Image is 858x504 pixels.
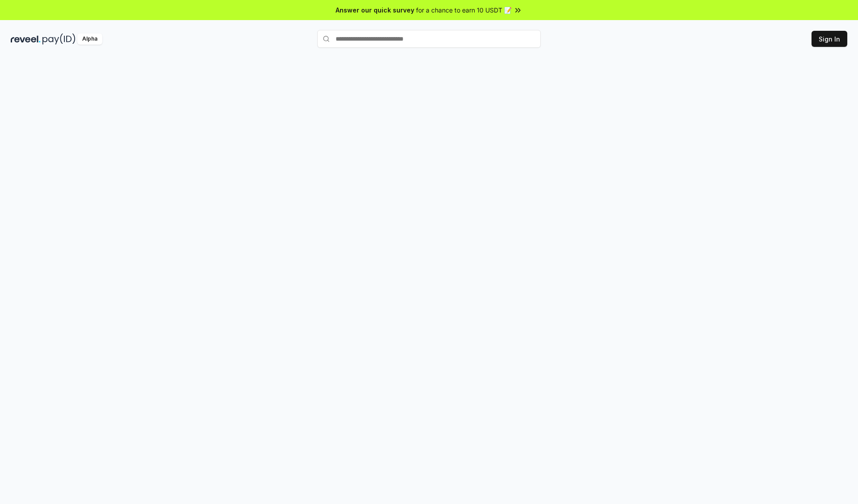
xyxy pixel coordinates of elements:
img: reveel_dark [11,33,41,45]
span: Answer our quick survey [336,5,414,15]
img: pay_id [42,33,76,45]
div: Alpha [77,33,102,45]
button: Sign In [812,31,847,47]
span: for a chance to earn 10 USDT 📝 [416,5,512,15]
